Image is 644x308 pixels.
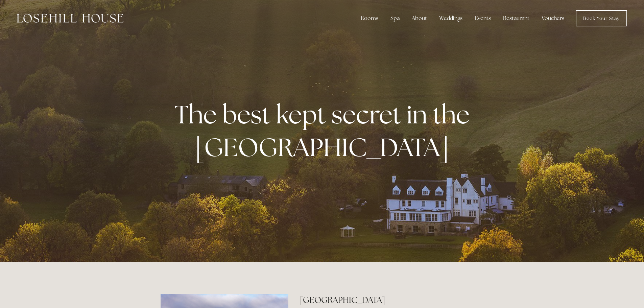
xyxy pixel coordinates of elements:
[434,11,468,25] div: Weddings
[385,11,405,25] div: Spa
[469,11,496,25] div: Events
[576,10,627,26] a: Book Your Stay
[406,11,432,25] div: About
[355,11,384,25] div: Rooms
[174,98,475,164] strong: The best kept secret in the [GEOGRAPHIC_DATA]
[498,11,535,25] div: Restaurant
[17,14,123,23] img: Losehill House
[536,11,570,25] a: Vouchers
[300,294,483,306] h2: [GEOGRAPHIC_DATA]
